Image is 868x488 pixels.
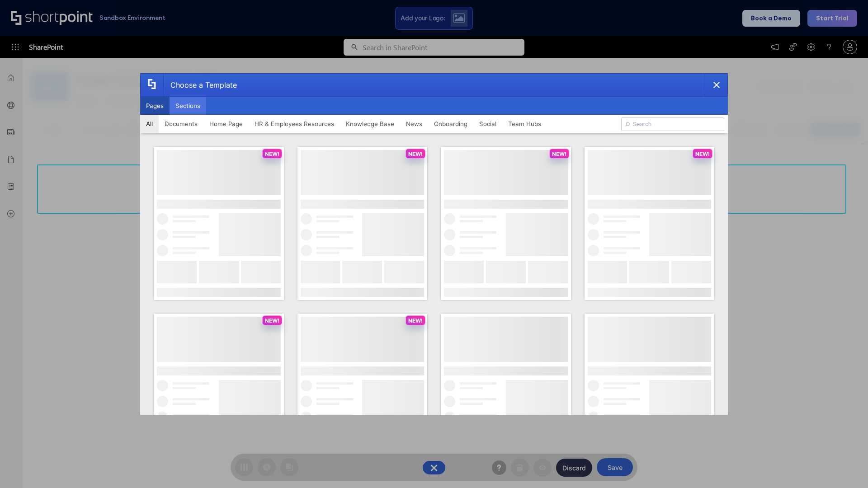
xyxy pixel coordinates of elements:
[140,73,728,415] div: template selector
[140,115,159,133] button: All
[552,150,566,157] p: NEW!
[170,97,206,115] button: Sections
[340,115,400,133] button: Knowledge Base
[705,383,868,488] iframe: Chat Widget
[473,115,502,133] button: Social
[159,115,203,133] button: Documents
[695,150,710,157] p: NEW!
[408,317,423,324] p: NEW!
[621,117,724,131] input: Search
[408,150,423,157] p: NEW!
[203,115,249,133] button: Home Page
[428,115,473,133] button: Onboarding
[249,115,340,133] button: HR & Employees Resources
[265,317,279,324] p: NEW!
[502,115,547,133] button: Team Hubs
[140,97,170,115] button: Pages
[265,150,279,157] p: NEW!
[163,74,237,96] div: Choose a Template
[400,115,428,133] button: News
